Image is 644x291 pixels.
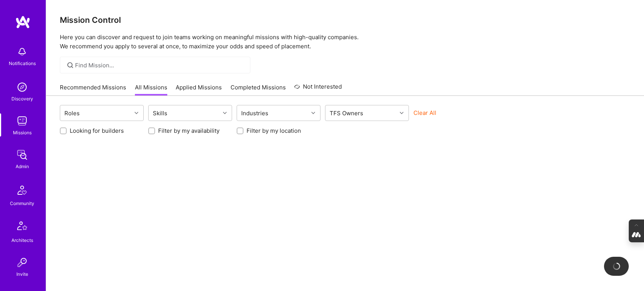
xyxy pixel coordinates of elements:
i: icon Chevron [135,111,138,115]
div: Roles [62,108,82,119]
img: Architects [13,218,31,236]
label: Filter by my availability [158,127,219,135]
h3: Mission Control [60,15,630,25]
label: Looking for builders [70,127,124,135]
img: discovery [14,80,30,95]
a: Not Interested [294,82,342,96]
img: bell [14,44,30,59]
img: loading [612,262,621,270]
a: Applied Missions [176,83,222,96]
button: Clear All [413,109,436,117]
img: Community [13,181,31,199]
img: admin teamwork [14,147,30,162]
p: Here you can discover and request to join teams working on meaningful missions with high-quality ... [60,33,630,51]
div: Admin [16,162,29,170]
div: Invite [16,270,28,278]
a: Completed Missions [231,83,286,96]
div: Architects [11,236,33,244]
div: Skills [151,108,169,119]
img: Invite [14,255,30,270]
img: logo [15,15,30,29]
div: Missions [13,129,32,137]
div: Discovery [11,95,33,103]
div: Notifications [9,59,36,67]
input: Find Mission... [75,61,245,69]
i: icon SearchGrey [66,61,75,70]
i: icon Chevron [223,111,227,115]
a: Recommended Missions [60,83,126,96]
a: All Missions [135,83,167,96]
i: icon Chevron [400,111,404,115]
div: TFS Owners [328,108,365,119]
label: Filter by my location [247,127,301,135]
div: Industries [239,108,270,119]
img: teamwork [14,113,30,129]
i: icon Chevron [311,111,315,115]
div: Community [10,199,34,207]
